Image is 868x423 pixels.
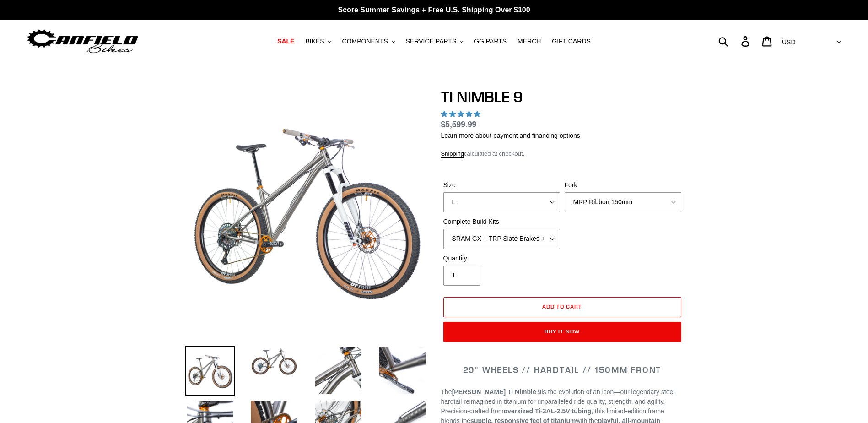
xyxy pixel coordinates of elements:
[313,346,363,396] img: Load image into Gallery viewer, TI NIMBLE 9
[452,388,542,396] strong: [PERSON_NAME] Ti Nimble 9
[474,38,507,45] span: GG PARTS
[443,217,560,227] label: Complete Build Kits
[377,346,427,396] img: Load image into Gallery viewer, TI NIMBLE 9
[441,88,684,106] h1: TI NIMBLE 9
[441,150,464,158] a: Shipping
[273,35,299,48] a: SALE
[338,35,399,48] button: COMPONENTS
[249,346,299,378] img: Load image into Gallery viewer, TI NIMBLE 9
[25,27,140,56] img: Canfield Bikes
[518,38,541,45] span: MERCH
[552,38,591,45] span: GIFT CARDS
[185,346,235,396] img: Load image into Gallery viewer, TI NIMBLE 9
[441,149,684,158] div: calculated at checkout.
[305,38,324,45] span: BIKES
[513,35,545,48] a: MERCH
[301,35,335,48] button: BIKES
[723,31,747,51] input: Search
[542,303,582,310] span: Add to cart
[443,180,560,190] label: Size
[187,90,426,329] img: TI NIMBLE 9
[441,132,580,139] a: Learn more about payment and financing options
[503,407,591,415] strong: oversized Ti-3AL-2.5V tubing
[401,35,468,48] button: SERVICE PARTS
[441,120,477,129] span: $5,599.99
[406,38,456,45] span: SERVICE PARTS
[443,254,560,263] label: Quantity
[469,35,511,48] a: GG PARTS
[277,38,294,45] span: SALE
[463,364,662,375] span: 29" WHEELS // HARDTAIL // 150MM FRONT
[565,180,681,190] label: Fork
[342,38,388,45] span: COMPONENTS
[547,35,595,48] a: GIFT CARDS
[443,322,681,342] button: Buy it now
[443,297,681,317] button: Add to cart
[441,110,482,118] span: 4.89 stars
